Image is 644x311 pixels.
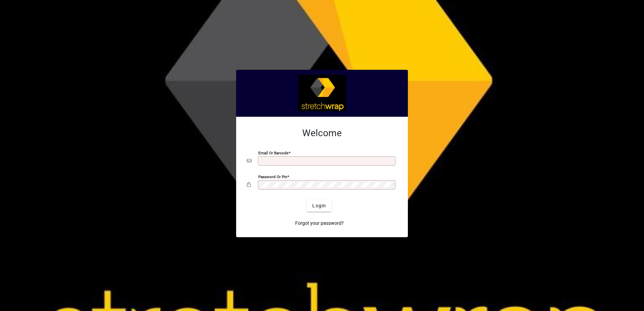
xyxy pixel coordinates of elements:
span: Login [312,202,326,209]
h2: Welcome [247,127,397,139]
mat-label: Email or Barcode [258,151,288,155]
a: Forgot your password? [292,217,346,229]
button: Login [307,200,331,212]
span: Forgot your password? [295,220,344,227]
mat-label: Password or Pin [258,174,287,179]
